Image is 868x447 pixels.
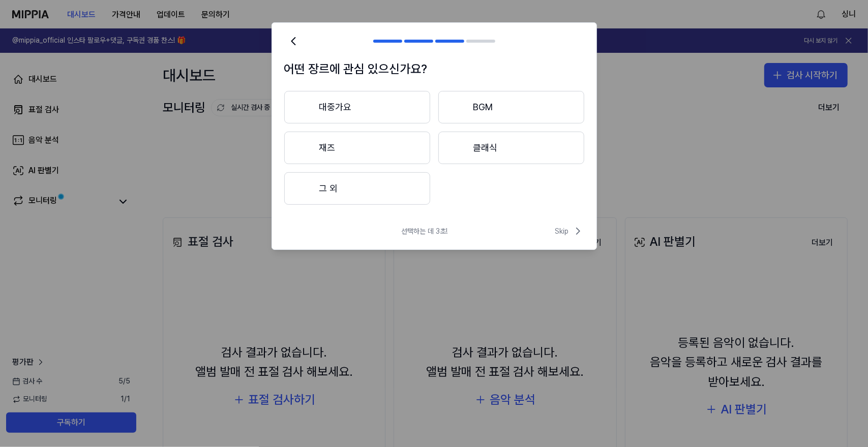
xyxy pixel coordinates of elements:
[284,132,430,164] button: 재즈
[284,59,584,79] h1: 어떤 장르에 관심 있으신가요?
[553,225,584,237] button: Skip
[284,172,430,205] button: 그 외
[284,91,430,123] button: 대중가요
[438,91,584,123] button: BGM
[438,132,584,164] button: 클래식
[402,227,448,237] span: 선택하는 데 3초!
[555,225,584,237] span: Skip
